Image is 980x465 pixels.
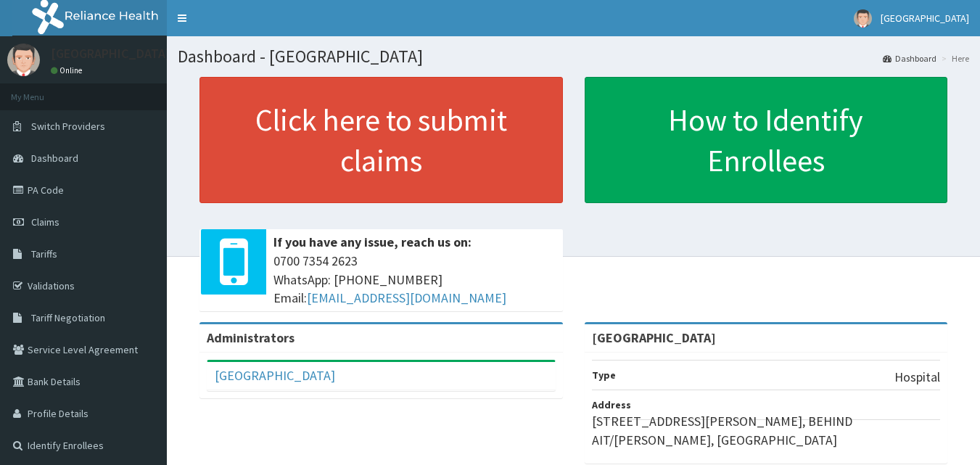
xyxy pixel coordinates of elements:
[854,9,872,28] img: User Image
[938,52,969,65] li: Here
[883,52,936,65] a: Dashboard
[199,77,563,203] a: Click here to submit claims
[273,234,472,250] b: If you have any issue, reach us on:
[207,329,295,346] b: Administrators
[592,398,631,411] b: Address
[881,12,969,25] span: [GEOGRAPHIC_DATA]
[31,152,78,165] span: Dashboard
[31,120,105,133] span: Switch Providers
[31,215,59,229] span: Claims
[7,44,40,76] img: User Image
[273,252,556,308] span: 0700 7354 2623 WhatsApp: [PHONE_NUMBER] Email:
[31,247,57,260] span: Tariffs
[894,368,940,387] p: Hospital
[585,77,948,203] a: How to Identify Enrollees
[592,329,716,346] strong: [GEOGRAPHIC_DATA]
[592,369,616,382] b: Type
[31,311,105,324] span: Tariff Negotiation
[307,289,506,306] a: [EMAIL_ADDRESS][DOMAIN_NAME]
[51,65,86,75] a: Online
[51,47,170,60] p: [GEOGRAPHIC_DATA]
[178,47,969,66] h1: Dashboard - [GEOGRAPHIC_DATA]
[215,367,335,384] a: [GEOGRAPHIC_DATA]
[592,412,941,449] p: [STREET_ADDRESS][PERSON_NAME], BEHIND AIT/[PERSON_NAME], [GEOGRAPHIC_DATA]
